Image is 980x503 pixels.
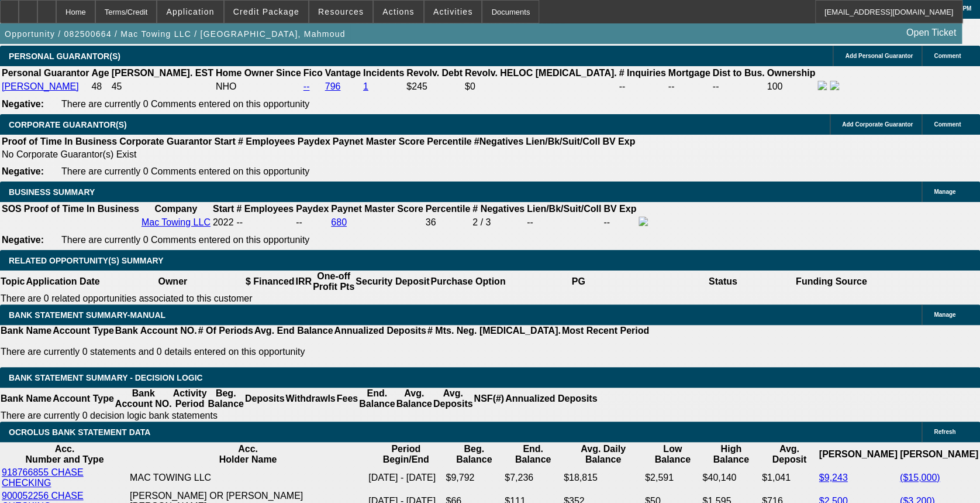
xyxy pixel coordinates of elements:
b: Vantage [325,68,361,78]
a: 680 [331,217,347,227]
span: Activities [433,7,473,16]
span: Refresh [934,429,955,435]
span: There are currently 0 Comments entered on this opportunity [61,166,309,176]
td: NHO [215,80,302,93]
b: Fico [303,68,323,78]
th: Owner [101,271,245,293]
span: Manage [934,312,955,318]
a: -- [303,81,310,91]
b: Negative: [2,99,44,109]
span: Actions [382,7,415,16]
td: [DATE] - [DATE] [368,467,444,489]
td: -- [668,80,711,93]
span: Credit Package [233,7,299,16]
th: NSF(#) [473,388,505,410]
th: Funding Source [795,271,868,293]
p: There are currently 0 statements and 0 details entered on this opportunity [1,347,649,357]
td: $1,041 [761,467,817,489]
th: Acc. Number and Type [1,443,128,466]
b: Start [214,136,235,146]
img: linkedin-icon.png [830,81,839,90]
b: # Employees [236,204,294,214]
span: -- [236,217,243,227]
b: Personal Guarantor [2,68,89,78]
b: [PERSON_NAME]. EST [112,68,213,78]
span: Comment [934,121,961,128]
th: Annualized Deposits [505,388,598,410]
td: $40,140 [702,467,760,489]
th: # Mts. Neg. [MEDICAL_DATA]. [427,325,561,337]
span: Application [166,7,214,16]
button: Resources [309,1,372,23]
span: Add Personal Guarantor [845,53,913,59]
th: Beg. Balance [445,443,503,466]
th: One-off Profit Pts [312,271,355,293]
button: Credit Package [225,1,308,23]
span: BUSINESS SUMMARY [9,187,95,197]
td: $2,591 [644,467,701,489]
div: 2 / 3 [472,217,524,228]
th: Proof of Time In Business [23,203,140,215]
a: [PERSON_NAME] [2,81,79,91]
th: Bank Account NO. [115,325,198,337]
th: Avg. Deposit [761,443,817,466]
td: No Corporate Guarantor(s) Exist [1,149,640,160]
td: -- [603,216,637,229]
b: #Negatives [474,136,524,146]
a: 796 [325,81,341,91]
b: Percentile [427,136,471,146]
b: Dist to Bus. [713,68,765,78]
th: $ Financed [245,271,295,293]
b: Company [154,204,197,214]
b: # Negatives [472,204,524,214]
span: Opportunity / 082500664 / Mac Towing LLC / [GEOGRAPHIC_DATA], Mahmoud [5,29,346,39]
th: Beg. Balance [207,388,244,410]
th: Deposits [244,388,285,410]
button: Activities [425,1,482,23]
th: Status [651,271,795,293]
span: OCROLUS BANK STATEMENT DATA [9,427,150,437]
a: 918766855 CHASE CHECKING [2,467,84,488]
b: Paydex [296,204,329,214]
img: facebook-icon.png [817,81,827,90]
td: 45 [111,80,214,93]
b: Start [213,204,234,214]
th: High Balance [702,443,760,466]
b: Corporate Guarantor [119,136,212,146]
th: PG [506,271,650,293]
th: Acc. Holder Name [129,443,367,466]
td: 48 [91,80,109,93]
b: # Inquiries [619,68,665,78]
div: 36 [426,217,470,228]
th: Most Recent Period [561,325,650,337]
span: There are currently 0 Comments entered on this opportunity [61,99,309,109]
th: [PERSON_NAME] [818,443,898,466]
span: Manage [934,189,955,195]
b: Revolv. Debt [406,68,463,78]
b: Mortgage [668,68,710,78]
b: BV Exp [602,136,635,146]
span: PERSONAL GUARANTOR(S) [9,52,120,61]
th: End. Balance [504,443,562,466]
td: $7,236 [504,467,562,489]
b: Revolv. HELOC [MEDICAL_DATA]. [465,68,617,78]
b: Home Owner Since [216,68,301,78]
td: MAC TOWING LLC [129,467,367,489]
td: -- [618,80,666,93]
b: Negative: [2,235,44,245]
th: Avg. Deposits [433,388,474,410]
th: Period Begin/End [368,443,444,466]
span: Bank Statement Summary - Decision Logic [9,373,203,382]
a: $9,243 [819,473,847,483]
span: Resources [318,7,364,16]
th: Security Deposit [355,271,430,293]
th: Application Date [25,271,100,293]
a: 1 [363,81,368,91]
th: Purchase Option [430,271,506,293]
span: CORPORATE GUARANTOR(S) [9,120,127,129]
th: Avg. End Balance [254,325,334,337]
th: SOS [1,203,22,215]
b: Paydex [298,136,330,146]
b: Negative: [2,166,44,176]
td: -- [712,80,765,93]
